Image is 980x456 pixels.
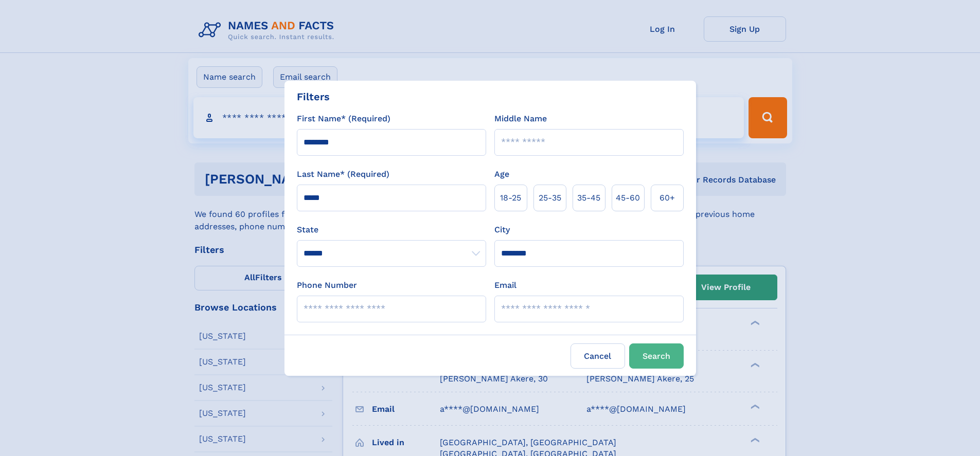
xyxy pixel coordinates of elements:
[539,192,561,204] span: 25‑35
[660,192,675,204] span: 60+
[629,343,684,369] button: Search
[297,224,486,236] label: State
[500,192,521,204] span: 18‑25
[494,168,509,180] label: Age
[571,343,625,369] label: Cancel
[297,113,390,125] label: First Name* (Required)
[494,113,547,125] label: Middle Name
[297,89,330,104] div: Filters
[297,279,357,291] label: Phone Number
[616,192,640,204] span: 45‑60
[297,168,389,180] label: Last Name* (Required)
[577,192,600,204] span: 35‑45
[494,279,516,291] label: Email
[494,224,510,236] label: City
